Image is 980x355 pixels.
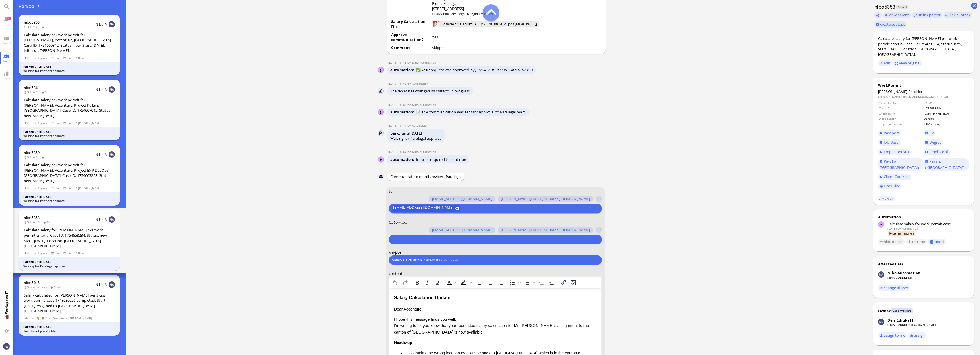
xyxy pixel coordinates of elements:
span: by [897,226,901,230]
a: Job Desc. [878,139,901,146]
button: unlink parent [912,12,942,18]
button: Align right [495,279,505,287]
button: create subtask [874,21,907,28]
span: [EMAIL_ADDRESS][DOMAIN_NAME] [432,228,492,232]
lob-view: Edfelder_Salarium_AG_p25_10.08.2025.pdf (68.86 kB) [433,21,539,27]
div: Parked until [DATE] [23,260,115,264]
span: until [402,131,410,136]
span: Action Required [24,251,50,255]
div: Automation [878,214,969,220]
span: [EMAIL_ADDRESS][DOMAIN_NAME] [393,205,453,212]
p: If you have any questions or need further assistance, please let me know. [5,95,207,101]
span: Client Contract [884,174,910,179]
div: Waiting for Paralegal approval [390,136,442,141]
span: [PERSON_NAME] [878,89,907,94]
button: assign to me [878,332,907,339]
task-group-action-menu: link subtask [944,12,972,18]
span: automation@bluelakelegal.com [902,226,918,230]
img: NA [109,21,115,27]
img: Automation [378,88,384,94]
dd: [PERSON_NAME][EMAIL_ADDRESS][DOMAIN_NAME] [878,94,969,98]
span: by [407,150,412,154]
td: Case Number [879,101,923,105]
a: Empl. Contract [878,149,911,155]
span: [EMAIL_ADDRESS][DOMAIN_NAME] [432,197,492,201]
span: Nibo A [95,152,107,157]
div: Background color Black [459,279,473,287]
button: Align left [475,279,485,287]
img: Nibo Automation [878,271,884,278]
span: Case Workers [55,186,75,190]
span: CV [929,130,934,135]
small: © 2024 BlueLake Legal. All rights reserved. [432,12,494,16]
em: : [389,220,404,225]
button: [EMAIL_ADDRESS][DOMAIN_NAME] [429,196,495,202]
a: view all [878,196,894,201]
button: change af user [878,285,910,291]
span: Nibo A [95,217,107,222]
a: nibo5353 [24,215,40,220]
a: CV [924,130,936,136]
div: Parked until [DATE] [23,325,115,329]
span: Case Workers [45,316,65,321]
span: automation@bluelakelegal.com [412,123,428,127]
td: Case ID [879,106,923,111]
img: NA [109,216,115,223]
span: by [407,123,412,127]
span: [PERSON_NAME] [78,186,102,190]
span: 💼 Workspace: IT [4,314,9,327]
p: I hope this message finds you well. I'm writing to let you know that your requested salary calcul... [5,28,207,47]
td: Client name [879,111,923,116]
div: Parked until [DATE] [23,64,115,69]
img: Edfelder_Salarium_AG_p25_10.08.2025.pdf [433,21,439,27]
button: Underline [432,279,442,287]
span: cc [404,220,407,225]
span: 3d [24,155,33,159]
div: Salary calculated for [PERSON_NAME] per Swiss work permit; case 1748030026 completed. Start: [DAT... [24,293,115,314]
button: Insert/edit image [569,279,578,287]
span: Optional [389,220,403,225]
div: Bullet list [507,279,522,287]
a: [EMAIL_ADDRESS][DOMAIN_NAME] [887,323,936,327]
td: CH-120 days [924,122,969,126]
div: Calculate salary for work permit case [887,221,969,226]
span: 4h [41,155,50,159]
span: 3d [24,25,33,29]
img: Nibo Automation [378,67,384,73]
span: Edfelder_Salarium_AG_p25_10.08.2025.pdf (68.86 kB) [441,21,532,27]
div: Text color Black [444,279,459,287]
a: Payslip ([GEOGRAPHIC_DATA]) [924,158,969,171]
div: Calculate salary per work permit for [PERSON_NAME], Accenture, [GEOGRAPHIC_DATA]. Case ID: 175466... [24,32,115,53]
span: / [75,121,77,125]
span: ✅ Your request was approved by: [416,67,533,72]
span: Den E [78,251,87,255]
span: / [75,56,77,60]
span: Degree [929,140,942,145]
span: 5h [41,90,50,94]
button: edit [878,60,892,66]
span: [DATE] 18:43 [388,60,407,64]
span: Board [1,41,12,45]
span: 3d [24,220,33,224]
span: Action Required [24,56,50,60]
div: Communication details review - Paralegal [387,173,465,181]
a: Empl. Conf. [924,149,951,155]
span: 1mon [37,285,50,289]
button: Italic [422,279,432,287]
button: [PERSON_NAME][EMAIL_ADDRESS][DOMAIN_NAME] [497,196,593,202]
button: assign [908,332,926,339]
span: [DATE] 18:43 [388,103,407,107]
span: Job Desc. [884,140,899,145]
span: Nibo A [95,282,107,287]
p: In order to meet the lead times of 4 weeks in [GEOGRAPHIC_DATA], please send us the amended JD al... [5,78,207,91]
span: Case Workers [891,308,913,313]
a: nibo5355 [24,20,40,25]
span: by [407,60,412,64]
span: skipped [432,45,446,50]
a: nibo5361 [24,85,40,90]
span: link subtask [950,12,971,17]
img: NA [109,151,115,158]
button: [EMAIL_ADDRESS][DOMAIN_NAME] [429,227,495,233]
